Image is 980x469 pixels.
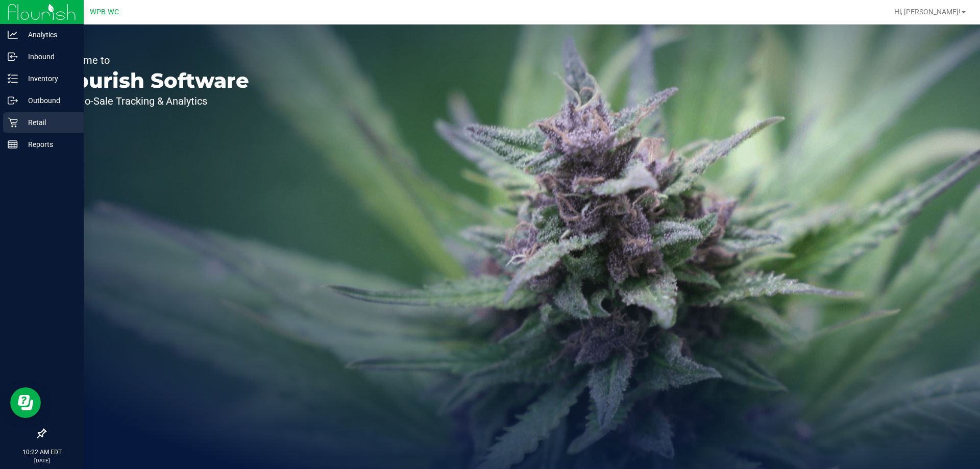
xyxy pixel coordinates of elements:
[8,30,18,40] inline-svg: Analytics
[5,457,79,464] p: [DATE]
[18,51,79,63] p: Inbound
[8,73,18,84] inline-svg: Inventory
[55,70,249,91] p: Flourish Software
[18,138,79,151] p: Reports
[18,29,79,41] p: Analytics
[894,8,961,16] span: Hi, [PERSON_NAME]!
[8,95,18,106] inline-svg: Outbound
[5,448,79,457] p: 10:22 AM EDT
[8,139,18,150] inline-svg: Reports
[18,116,79,129] p: Retail
[90,8,119,16] span: WPB WC
[55,55,249,65] p: Welcome to
[18,94,79,107] p: Outbound
[8,52,18,62] inline-svg: Inbound
[8,117,18,128] inline-svg: Retail
[18,72,79,85] p: Inventory
[10,387,41,418] iframe: Resource center
[55,96,249,106] p: Seed-to-Sale Tracking & Analytics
